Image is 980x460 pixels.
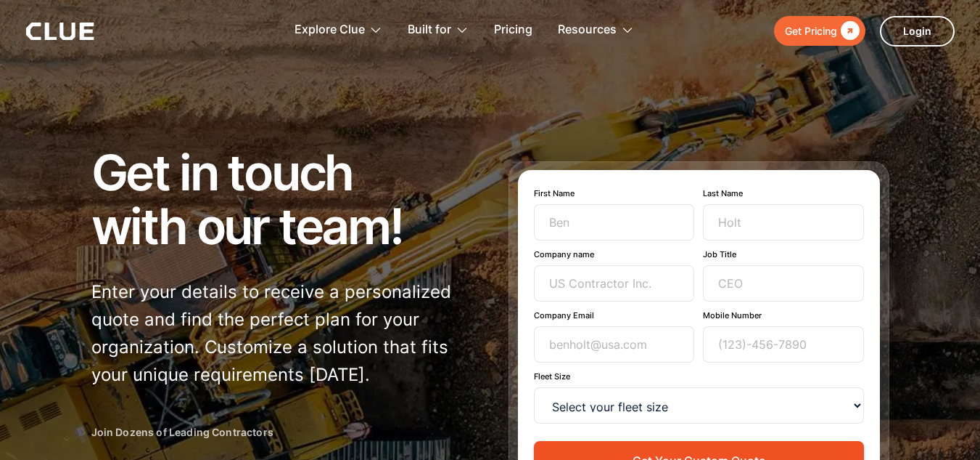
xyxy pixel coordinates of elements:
div: Explore Clue [295,7,382,53]
label: Last Name [703,188,864,198]
a: Login [880,16,955,47]
a: Get Pricing [774,16,865,46]
div: Built for [408,7,469,53]
h2: Join Dozens of Leading Contractors [91,425,472,440]
a: Pricing [494,7,532,53]
label: Job Title [703,249,864,259]
div: Explore Clue [295,7,365,53]
input: Holt [703,204,864,241]
div: Get Pricing [785,22,837,40]
div: Resources [558,7,617,53]
input: Ben [534,204,695,241]
div:  [837,22,860,40]
h1: Get in touch with our team! [91,145,472,253]
div: Built for [408,7,451,53]
input: (123)-456-7890 [703,326,864,363]
input: US Contractor Inc. [534,265,695,302]
p: Enter your details to receive a personalized quote and find the perfect plan for your organizatio... [91,278,472,389]
label: Mobile Number [703,310,864,320]
label: First Name [534,188,695,198]
label: Company name [534,249,695,259]
label: Fleet Size [534,371,864,382]
input: CEO [703,265,864,302]
label: Company Email [534,310,695,320]
input: benholt@usa.com [534,326,695,363]
div: Resources [558,7,634,53]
